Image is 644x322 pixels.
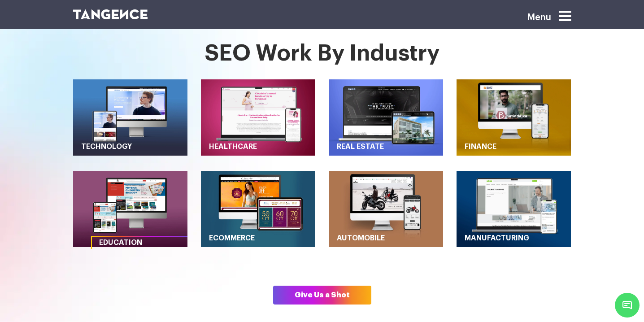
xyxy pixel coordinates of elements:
[615,293,640,318] span: Chat Widget
[73,79,187,156] img: HCL-new.webp
[202,141,314,153] a: Healthcare
[330,141,442,153] a: Real Estate
[330,232,442,244] a: Automobile
[329,171,443,247] img: reve.webp
[73,171,187,247] img: Schand.webp
[457,171,571,247] img: Wago.webp
[73,9,148,19] img: logo SVG
[201,171,315,247] img: clo.webp
[457,232,570,244] a: Manufacturing
[74,141,187,153] a: Technology
[457,141,570,153] a: Finance
[329,79,443,156] img: BPTP.webp
[92,237,205,249] a: Education
[202,232,314,244] a: Ecommerce
[273,286,371,305] a: Give Us a Shot
[201,79,315,156] img: cloudnine.webp
[457,79,571,156] img: bill.webp
[73,41,571,66] h1: SEO Work By Industry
